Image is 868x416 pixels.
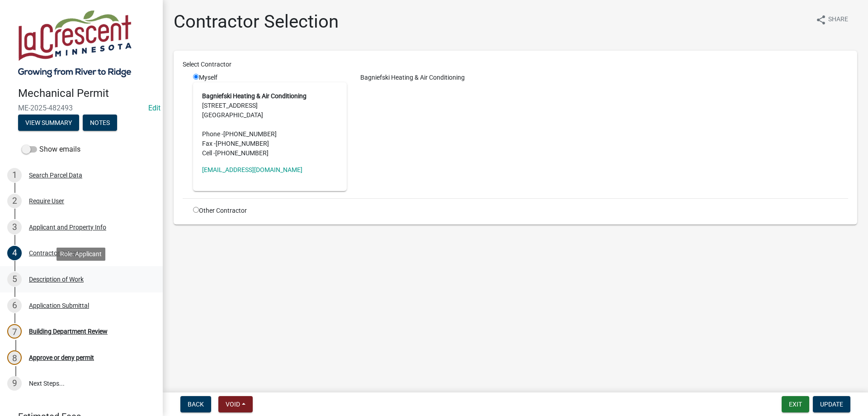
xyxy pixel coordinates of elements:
[202,130,223,138] abbr: Phone -
[186,206,354,215] div: Other Contractor
[202,149,215,157] abbr: Cell -
[18,87,156,100] h4: Mechanical Permit
[226,401,240,408] span: Void
[29,276,84,282] div: Description of Work
[148,104,160,112] wm-modal-confirm: Edit Application Number
[18,120,79,127] wm-modal-confirm: Summary
[7,324,22,339] div: 7
[813,396,850,412] button: Update
[202,140,216,147] abbr: Fax -
[57,248,105,261] div: Role: Applicant
[29,328,108,335] div: Building Department Review
[176,60,855,69] div: Select Contractor
[216,140,269,147] span: [PHONE_NUMBER]
[7,350,22,365] div: 8
[7,272,22,287] div: 5
[29,198,64,204] div: Require User
[816,14,826,25] i: share
[354,73,855,82] div: Bagniefski Heating & Air Conditioning
[83,120,117,127] wm-modal-confirm: Notes
[808,11,855,29] button: shareShare
[29,172,82,178] div: Search Parcel Data
[29,354,94,361] div: Approve or deny permit
[18,10,132,77] img: City of La Crescent, Minnesota
[29,250,86,256] div: Contractor Selection
[7,298,22,313] div: 6
[828,14,848,25] span: Share
[7,168,22,182] div: 1
[218,396,253,412] button: Void
[18,115,79,131] button: View Summary
[29,224,106,230] div: Applicant and Property Info
[820,401,843,408] span: Update
[180,396,211,412] button: Back
[782,396,809,412] button: Exit
[29,302,89,309] div: Application Submittal
[223,130,277,138] span: [PHONE_NUMBER]
[7,220,22,234] div: 3
[202,166,302,173] a: [EMAIL_ADDRESS][DOMAIN_NAME]
[7,246,22,260] div: 4
[215,149,269,157] span: [PHONE_NUMBER]
[202,91,338,158] address: [STREET_ADDRESS] [GEOGRAPHIC_DATA]
[18,104,145,112] span: ME-2025-482493
[7,376,22,391] div: 9
[188,401,204,408] span: Back
[7,194,22,208] div: 2
[174,11,339,33] h1: Contractor Selection
[83,115,117,131] button: Notes
[148,104,160,112] a: Edit
[22,144,80,155] label: Show emails
[193,73,347,191] div: Myself
[202,92,307,100] strong: Bagniefski Heating & Air Conditioning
